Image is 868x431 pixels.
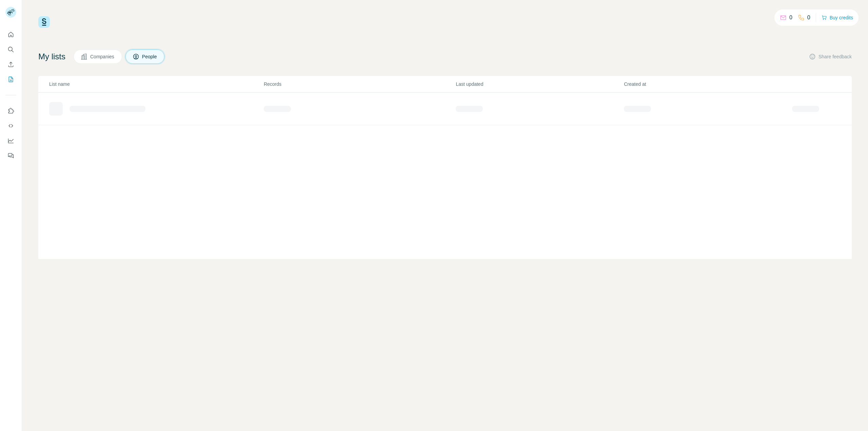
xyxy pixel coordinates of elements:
p: Last updated [456,81,623,87]
button: Dashboard [5,135,16,147]
p: 0 [789,14,792,22]
button: Use Surfe API [5,120,16,132]
button: Buy credits [822,13,853,22]
button: Quick start [5,28,16,41]
button: Enrich CSV [5,58,16,71]
span: People [142,53,158,60]
p: List name [49,81,263,87]
button: Share feedback [809,53,852,60]
img: Surfe Logo [38,16,50,28]
p: Records [264,81,455,87]
h4: My lists [38,51,65,62]
button: Feedback [5,150,16,162]
button: Use Surfe on LinkedIn [5,105,16,117]
button: My lists [5,73,16,85]
p: 0 [807,14,810,22]
p: Created at [624,81,791,87]
button: Search [5,43,16,56]
span: Companies [90,53,115,60]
